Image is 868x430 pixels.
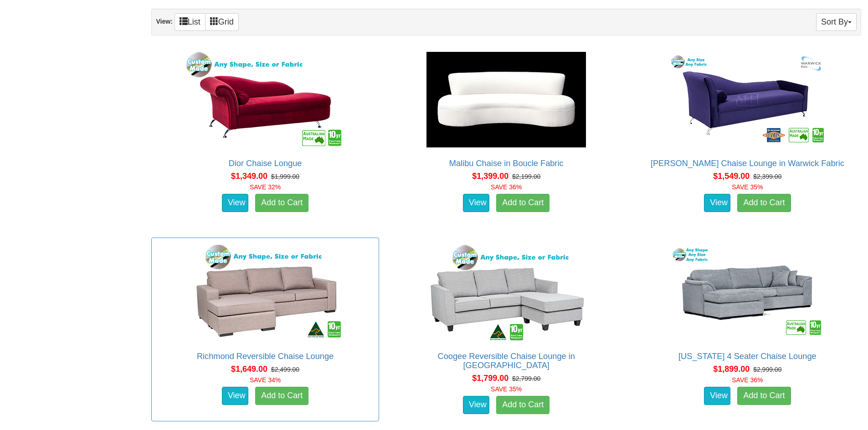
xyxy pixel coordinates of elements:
[463,194,489,212] a: View
[491,385,522,393] font: SAVE 35%
[496,396,550,414] a: Add to Cart
[231,364,267,374] span: $1,649.00
[250,183,281,191] font: SAVE 32%
[250,376,281,384] font: SAVE 34%
[753,173,781,180] del: $2,399.00
[704,387,730,405] a: View
[424,243,588,343] img: Coogee Reversible Chaise Lounge in Fabric
[472,374,508,383] span: $1,799.00
[753,366,781,373] del: $2,999.00
[737,387,791,405] a: Add to Cart
[496,194,550,212] a: Add to Cart
[665,50,829,150] img: Romeo Chaise Lounge in Warwick Fabric
[732,183,763,191] font: SAVE 35%
[651,159,844,168] a: [PERSON_NAME] Chaise Lounge in Warwick Fabric
[816,13,857,31] button: Sort By
[438,352,575,370] a: Coogee Reversible Chaise Lounge in [GEOGRAPHIC_DATA]
[255,194,308,212] a: Add to Cart
[732,376,763,384] font: SAVE 36%
[222,387,248,405] a: View
[472,172,508,181] span: $1,399.00
[463,396,489,414] a: View
[449,159,564,168] a: Malibu Chaise in Boucle Fabric
[713,172,750,181] span: $1,549.00
[255,387,308,405] a: Add to Cart
[183,243,347,343] img: Richmond Reversible Chaise Lounge
[231,172,267,181] span: $1,349.00
[704,194,730,212] a: View
[737,194,791,212] a: Add to Cart
[512,173,540,180] del: $2,199.00
[512,375,540,382] del: $2,799.00
[156,18,172,25] strong: View:
[424,50,588,150] img: Malibu Chaise in Boucle Fabric
[271,173,299,180] del: $1,999.00
[491,183,522,191] font: SAVE 36%
[713,364,750,374] span: $1,899.00
[175,13,205,31] a: List
[183,50,347,150] img: Dior Chaise Longue
[197,352,334,361] a: Richmond Reversible Chaise Lounge
[205,13,239,31] a: Grid
[229,159,302,168] a: Dior Chaise Longue
[271,366,299,373] del: $2,499.00
[678,352,817,361] a: [US_STATE] 4 Seater Chaise Lounge
[665,243,829,343] img: Texas 4 Seater Chaise Lounge
[222,194,248,212] a: View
